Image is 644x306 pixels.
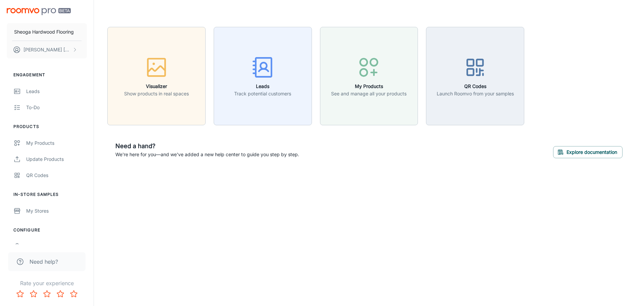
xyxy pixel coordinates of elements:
[320,27,418,125] button: My ProductsSee and manage all your products
[7,23,87,41] button: Sheoga Hardwood Flooring
[26,104,87,111] div: To-do
[214,72,312,79] a: LeadsTrack potential customers
[14,28,74,36] p: Sheoga Hardwood Flooring
[320,72,418,79] a: My ProductsSee and manage all your products
[331,90,407,97] p: See and manage all your products
[26,139,87,147] div: My Products
[426,72,524,79] a: QR CodesLaunch Roomvo from your samples
[234,90,291,97] p: Track potential customers
[437,90,514,97] p: Launch Roomvo from your samples
[214,27,312,125] button: LeadsTrack potential customers
[437,83,514,90] h6: QR Codes
[124,83,189,90] h6: Visualizer
[234,83,291,90] h6: Leads
[553,148,623,155] a: Explore documentation
[115,151,299,158] p: We're here for you—and we've added a new help center to guide you step by step.
[26,88,87,95] div: Leads
[23,46,71,53] p: [PERSON_NAME] [PERSON_NAME]
[331,83,407,90] h6: My Products
[553,146,623,158] button: Explore documentation
[26,172,87,179] div: QR Codes
[426,27,524,125] button: QR CodesLaunch Roomvo from your samples
[26,156,87,163] div: Update Products
[7,8,71,15] img: Roomvo PRO Beta
[107,27,206,125] button: VisualizerShow products in real spaces
[7,41,87,58] button: [PERSON_NAME] [PERSON_NAME]
[124,90,189,97] p: Show products in real spaces
[115,141,299,151] h6: Need a hand?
